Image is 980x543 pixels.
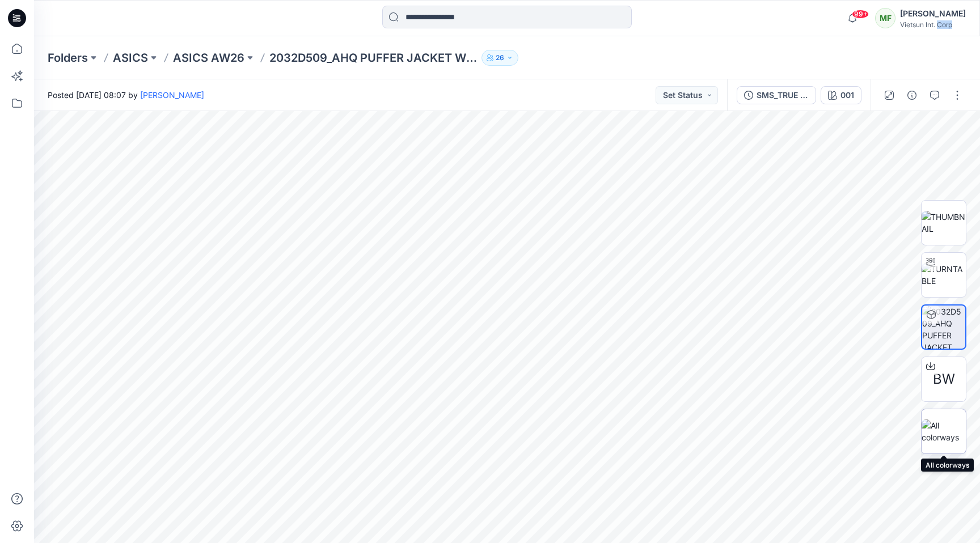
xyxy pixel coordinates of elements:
div: [PERSON_NAME] [900,7,966,20]
span: Posted [DATE] 08:07 by [48,89,204,101]
a: ASICS AW26 [173,50,244,66]
div: 001 [840,89,854,101]
div: MF [875,8,895,28]
div: Vietsun Int. Corp [900,20,966,29]
a: Folders [48,50,88,66]
button: 001 [821,86,861,104]
a: [PERSON_NAME] [140,90,204,100]
img: TURNTABLE [922,263,966,287]
img: All colorways [922,419,966,443]
img: 2032D509_AHQ PUFFER JACKET WOMEN WESTERN_AW26_PRE SMS 001 [922,306,965,349]
button: 26 [481,50,518,66]
img: THUMBNAIL [922,211,966,235]
p: 26 [496,52,504,64]
div: SMS_TRUE FABRIC [757,89,809,101]
button: Details [903,86,921,104]
span: 99+ [852,10,869,19]
p: 2032D509_AHQ PUFFER JACKET WOMEN WESTERN_AW26 [269,50,477,66]
button: SMS_TRUE FABRIC [737,86,816,104]
a: ASICS [113,50,148,66]
span: BW [933,369,955,389]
